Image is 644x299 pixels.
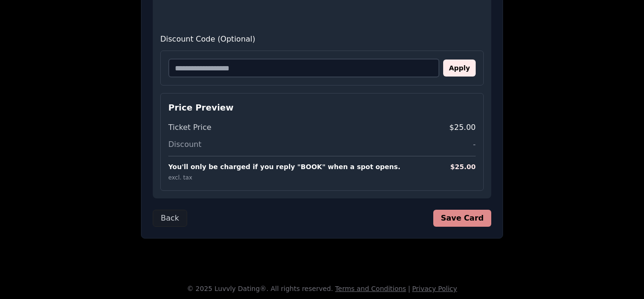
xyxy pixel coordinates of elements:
h4: Price Preview [168,101,476,114]
span: $ 25.00 [450,162,476,171]
a: Privacy Policy [412,285,457,292]
span: excl. tax [168,174,192,181]
span: | [408,285,410,292]
button: Apply [443,60,476,77]
a: Terms and Conditions [335,285,406,292]
span: Discount [168,139,201,150]
span: $25.00 [449,122,476,133]
span: - [473,139,476,150]
button: Back [153,210,187,227]
button: Save Card [433,210,491,227]
label: Discount Code (Optional) [160,34,484,45]
span: You'll only be charged if you reply "BOOK" when a spot opens. [168,162,400,171]
span: Ticket Price [168,122,211,133]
